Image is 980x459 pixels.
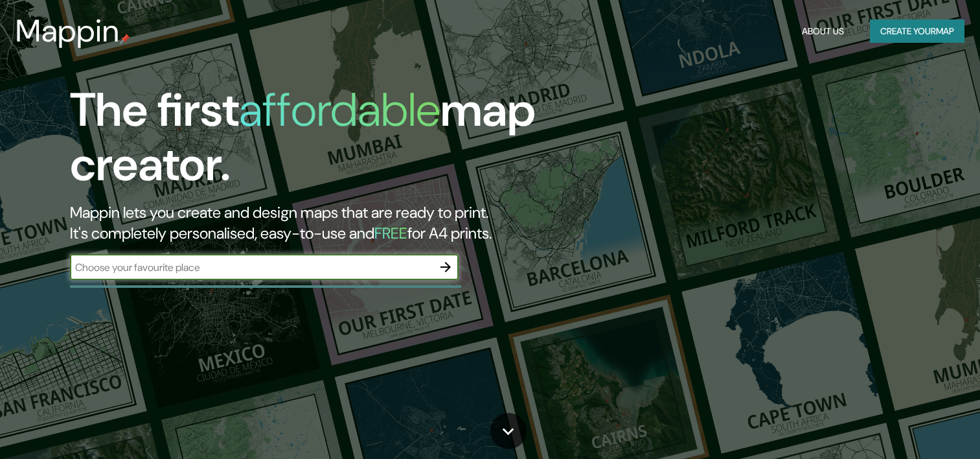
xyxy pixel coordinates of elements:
h3: Mappin [16,13,120,49]
h5: FREE [374,223,407,243]
input: Choose your favourite place [70,260,433,275]
h1: affordable [239,80,440,140]
img: mappin-pin [120,34,130,44]
button: Create yourmap [870,19,964,43]
h2: Mappin lets you create and design maps that are ready to print. It's completely personalised, eas... [70,202,560,244]
button: About Us [797,19,849,43]
h1: The first map creator. [70,83,560,202]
